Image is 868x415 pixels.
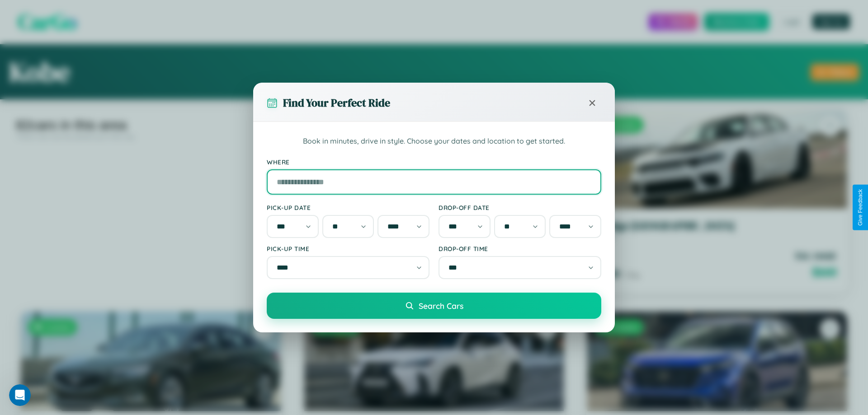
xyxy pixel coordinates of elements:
[267,245,429,252] label: Pick-up Time
[267,135,601,147] p: Book in minutes, drive in style. Choose your dates and location to get started.
[283,95,390,110] h3: Find Your Perfect Ride
[267,204,429,211] label: Pick-up Date
[267,158,601,166] label: Where
[439,245,601,252] label: Drop-off Time
[419,301,463,311] span: Search Cars
[439,204,601,211] label: Drop-off Date
[267,293,601,319] button: Search Cars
